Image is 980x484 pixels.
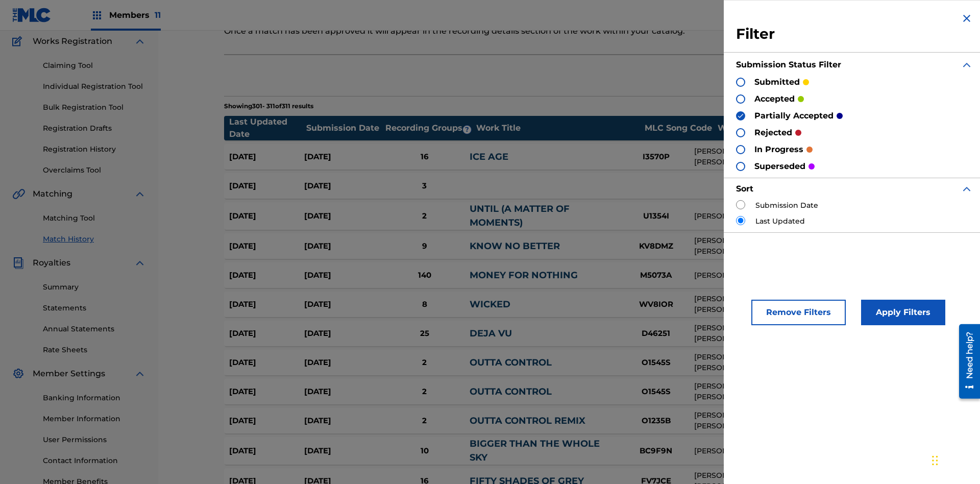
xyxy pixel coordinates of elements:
[304,299,379,310] div: [DATE]
[470,438,600,463] a: BIGGER THAN THE WHOLE SKY
[751,300,846,325] button: Remove Filters
[736,25,973,43] h3: Filter
[43,303,146,313] a: Statements
[384,122,476,134] div: Recording Groups
[755,200,818,211] label: Submission Date
[229,386,304,398] div: [DATE]
[470,328,512,339] a: DEJA VU
[224,102,313,111] p: Showing 301 - 311 of 311 results
[12,257,24,269] img: Royalties
[694,211,843,222] div: [PERSON_NAME]
[618,386,694,398] div: O1545S
[618,328,694,340] div: D46251
[109,9,161,21] span: Members
[694,446,843,456] div: [PERSON_NAME]
[470,386,552,397] a: OUTTA CONTROL
[306,122,383,134] div: Submission Date
[43,455,146,466] a: Contact Information
[134,188,146,200] img: expand
[379,210,470,222] div: 2
[618,357,694,369] div: O1545S
[304,357,379,369] div: [DATE]
[33,257,70,269] span: Royalties
[379,328,470,340] div: 25
[379,357,470,369] div: 2
[229,210,304,222] div: [DATE]
[304,180,379,192] div: [DATE]
[43,282,146,293] a: Summary
[379,151,470,163] div: 16
[694,352,843,373] div: [PERSON_NAME], [PERSON_NAME], [PERSON_NAME] [PERSON_NAME] [PERSON_NAME] STANDARD
[961,12,973,25] img: close
[43,345,146,355] a: Rate Sheets
[618,445,694,457] div: BC9F9N
[618,299,694,310] div: WV8IOR
[476,122,640,134] div: Work Title
[961,183,973,195] img: expand
[12,188,25,200] img: Matching
[304,240,379,252] div: [DATE]
[43,81,146,92] a: Individual Registration Tool
[754,76,800,88] p: submitted
[694,146,843,167] div: [PERSON_NAME], [PERSON_NAME] [PERSON_NAME], [PERSON_NAME] [PERSON_NAME], [PERSON_NAME] [PERSON_NAME]
[618,415,694,427] div: O1235B
[304,386,379,398] div: [DATE]
[43,213,146,224] a: Matching Tool
[229,299,304,310] div: [DATE]
[470,415,585,426] a: OUTTA CONTROL REMIX
[379,415,470,427] div: 2
[304,210,379,222] div: [DATE]
[134,368,146,380] img: expand
[951,320,980,404] iframe: Resource Center
[754,127,792,139] p: rejected
[43,393,146,403] a: Banking Information
[304,270,379,281] div: [DATE]
[304,445,379,457] div: [DATE]
[929,435,980,484] iframe: Chat Widget
[304,415,379,427] div: [DATE]
[43,165,146,176] a: Overclaims Tool
[304,328,379,340] div: [DATE]
[43,324,146,334] a: Annual Statements
[736,60,841,69] strong: Submission Status Filter
[229,415,304,427] div: [DATE]
[229,328,304,340] div: [DATE]
[379,386,470,398] div: 2
[229,180,304,192] div: [DATE]
[379,240,470,252] div: 9
[43,144,146,155] a: Registration History
[43,123,146,134] a: Registration Drafts
[33,35,112,47] span: Works Registration
[229,151,304,163] div: [DATE]
[134,35,146,47] img: expand
[961,59,973,71] img: expand
[737,112,744,119] img: checkbox
[229,240,304,252] div: [DATE]
[755,216,805,227] label: Last Updated
[736,184,753,193] strong: Sort
[754,160,805,173] p: superseded
[694,270,843,281] div: [PERSON_NAME], [PERSON_NAME]
[470,151,508,162] a: ICE AGE
[470,357,552,368] a: OUTTA CONTROL
[618,240,694,252] div: KV8DMZ
[470,240,560,252] a: KNOW NO BETTER
[12,8,52,22] img: MLC Logo
[379,445,470,457] div: 10
[694,235,843,257] div: [PERSON_NAME] [PERSON_NAME], [PERSON_NAME] AGINCOURT [PERSON_NAME] [PERSON_NAME], [PERSON_NAME] "...
[12,35,26,47] img: Works Registration
[229,357,304,369] div: [DATE]
[155,10,161,20] span: 11
[463,126,471,134] span: ?
[379,180,470,192] div: 3
[470,299,510,310] a: WICKED
[754,93,795,105] p: accepted
[224,25,755,37] p: Once a match has been approved it will appear in the recording details section of the work within...
[754,110,834,122] p: partially accepted
[43,234,146,245] a: Match History
[229,270,304,281] div: [DATE]
[694,410,843,431] div: [PERSON_NAME] <US 2> [PERSON_NAME] [PERSON_NAME] [PERSON_NAME], [PERSON_NAME], [PERSON_NAME] [PER...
